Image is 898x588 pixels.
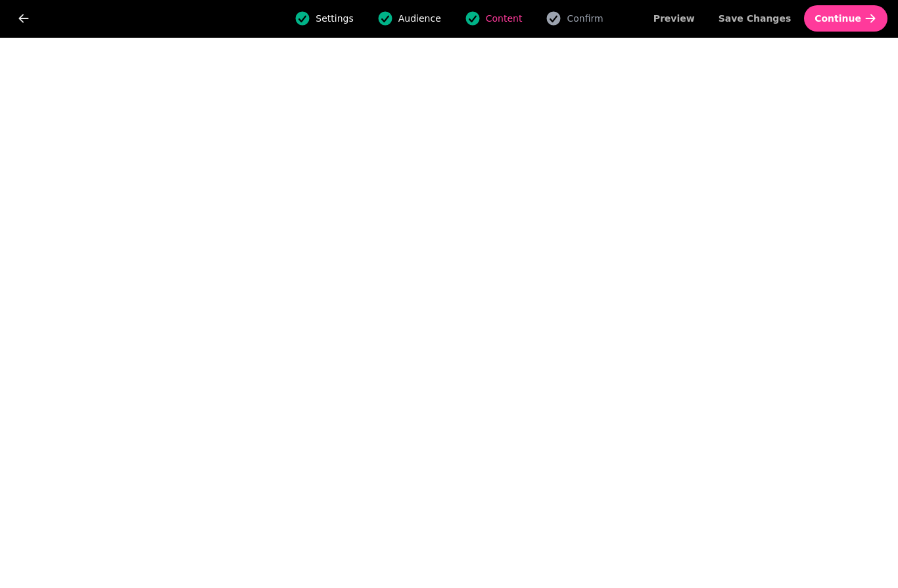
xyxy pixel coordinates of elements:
span: Settings [316,12,353,25]
span: Content [486,12,523,25]
span: Audience [398,12,441,25]
span: Save Changes [719,14,792,23]
span: Continue [815,14,861,23]
button: go back [11,5,37,32]
button: Save Changes [708,5,802,32]
button: Continue [804,5,887,32]
span: Confirm [567,12,603,25]
span: Preview [653,14,695,23]
button: Preview [643,5,705,32]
